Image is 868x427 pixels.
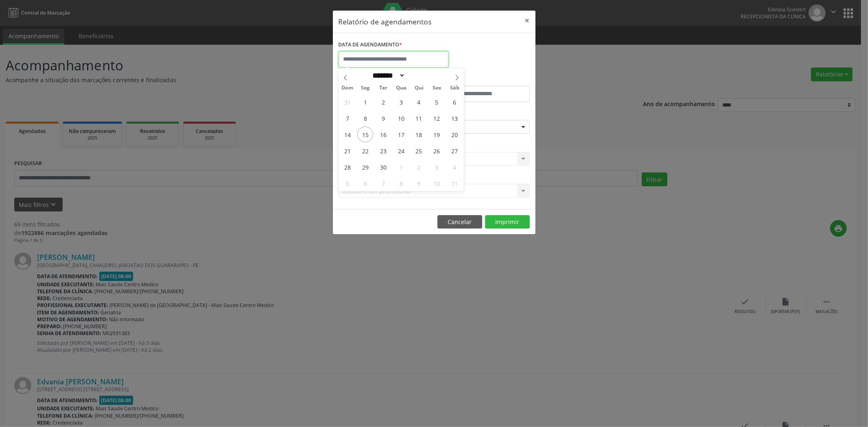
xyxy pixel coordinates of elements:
[357,110,373,126] span: Setembro 8, 2025
[356,85,374,91] span: Seg
[357,159,373,175] span: Setembro 29, 2025
[375,143,391,159] span: Setembro 23, 2025
[375,175,391,191] span: Outubro 7, 2025
[410,85,428,91] span: Qui
[375,159,391,175] span: Setembro 30, 2025
[393,126,409,142] span: Setembro 17, 2025
[411,175,427,191] span: Outubro 9, 2025
[447,175,463,191] span: Outubro 11, 2025
[339,175,355,191] span: Outubro 5, 2025
[428,85,446,91] span: Sex
[339,16,432,27] h5: Relatório de agendamentos
[437,215,482,229] button: Cancelar
[429,94,445,110] span: Setembro 5, 2025
[339,85,356,91] span: Dom
[393,94,409,110] span: Setembro 3, 2025
[357,126,373,142] span: Setembro 15, 2025
[429,126,445,142] span: Setembro 19, 2025
[429,175,445,191] span: Outubro 10, 2025
[485,215,530,229] button: Imprimir
[393,175,409,191] span: Outubro 8, 2025
[357,143,373,159] span: Setembro 22, 2025
[393,159,409,175] span: Outubro 1, 2025
[436,73,530,86] label: ATÉ
[374,85,392,91] span: Ter
[429,143,445,159] span: Setembro 26, 2025
[370,71,406,80] select: Month
[411,159,427,175] span: Outubro 2, 2025
[447,126,463,142] span: Setembro 20, 2025
[393,110,409,126] span: Setembro 10, 2025
[339,126,355,142] span: Setembro 14, 2025
[339,94,355,110] span: Agosto 31, 2025
[375,94,391,110] span: Setembro 2, 2025
[411,126,427,142] span: Setembro 18, 2025
[357,175,373,191] span: Outubro 6, 2025
[339,159,355,175] span: Setembro 28, 2025
[393,143,409,159] span: Setembro 24, 2025
[446,85,464,91] span: Sáb
[411,94,427,110] span: Setembro 4, 2025
[447,159,463,175] span: Outubro 4, 2025
[357,94,373,110] span: Setembro 1, 2025
[411,110,427,126] span: Setembro 11, 2025
[339,143,355,159] span: Setembro 21, 2025
[375,126,391,142] span: Setembro 16, 2025
[447,143,463,159] span: Setembro 27, 2025
[429,110,445,126] span: Setembro 12, 2025
[519,11,536,30] button: Close
[429,159,445,175] span: Outubro 3, 2025
[411,143,427,159] span: Setembro 25, 2025
[339,110,355,126] span: Setembro 7, 2025
[339,39,402,51] label: DATA DE AGENDAMENTO
[405,71,432,80] input: Year
[447,94,463,110] span: Setembro 6, 2025
[392,85,410,91] span: Qua
[447,110,463,126] span: Setembro 13, 2025
[375,110,391,126] span: Setembro 9, 2025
